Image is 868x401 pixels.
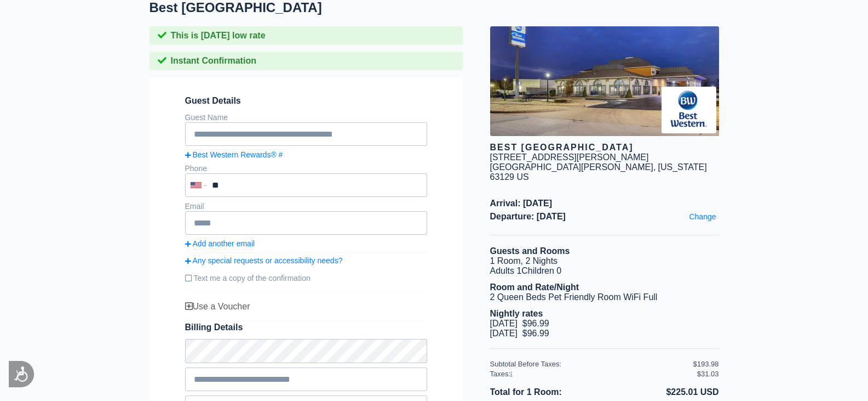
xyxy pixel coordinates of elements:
[490,256,719,266] li: 1 Room, 2 Nights
[490,212,719,222] span: Departure: [DATE]
[521,266,561,275] span: Children 0
[150,52,463,70] div: Instant Confirmation
[490,153,649,162] div: [STREET_ADDRESS][PERSON_NAME]
[185,150,427,159] a: Best Western Rewards® #
[185,256,427,265] a: Any special requests or accessibility needs?
[185,302,427,312] div: Use a Voucher
[490,246,570,256] b: Guests and Rooms
[490,162,656,172] span: [GEOGRAPHIC_DATA][PERSON_NAME],
[662,87,716,133] img: Brand logo for Best Western St. Louis Inn
[490,266,719,276] li: Adults 1
[490,172,515,182] span: 63129
[150,26,463,45] div: This is [DATE] low rate
[490,309,543,318] b: Nightly rates
[185,113,228,122] label: Guest Name
[490,370,693,378] div: Taxes:
[686,210,718,224] a: Change
[490,143,719,153] div: Best [GEOGRAPHIC_DATA]
[490,360,693,368] div: Subtotal Before Taxes:
[697,370,719,378] div: $31.03
[185,202,204,211] label: Email
[186,174,209,196] div: United States: +1
[490,292,719,302] li: 2 Queen Beds Pet Friendly Room WiFi Full
[490,319,549,328] span: [DATE] $96.99
[490,329,549,338] span: [DATE] $96.99
[185,164,207,173] label: Phone
[185,96,427,106] span: Guest Details
[490,385,605,399] li: Total for 1 Room:
[605,385,719,399] li: $225.01 USD
[490,199,719,208] span: Arrival: [DATE]
[490,283,579,292] b: Room and Rate/Night
[658,162,707,172] span: [US_STATE]
[693,360,719,368] div: $193.98
[490,26,719,136] img: hotel image
[185,239,427,248] a: Add another email
[185,269,427,287] label: Text me a copy of the confirmation
[516,172,528,182] span: US
[185,323,427,332] span: Billing Details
